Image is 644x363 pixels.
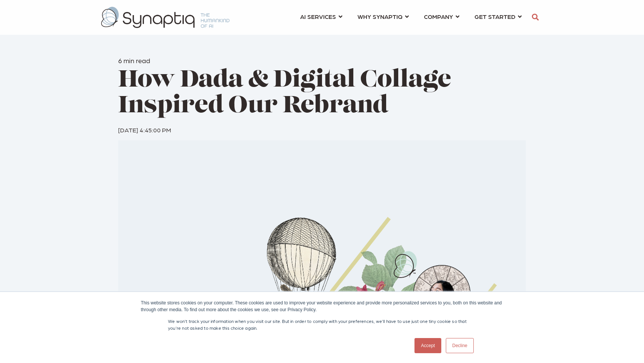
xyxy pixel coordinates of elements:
[357,11,402,22] span: WHY SYNAPTIQ
[141,299,503,313] div: This website stores cookies on your computer. These cookies are used to improve your website expe...
[168,318,476,331] p: We won't track your information when you visit our site. But in order to comply with your prefere...
[118,69,451,118] span: How Dada & Digital Collage Inspired Our Rebrand
[293,4,529,31] nav: menu
[446,338,474,353] a: Decline
[300,11,336,22] span: AI SERVICES
[424,11,453,22] span: COMPANY
[118,126,171,133] span: [DATE] 4:45:00 PM
[475,9,522,23] a: GET STARTED
[118,56,526,65] h6: 6 min read
[357,9,409,23] a: WHY SYNAPTIQ
[300,9,342,23] a: AI SERVICES
[414,338,441,353] a: Accept
[475,11,515,22] span: GET STARTED
[101,7,230,28] img: synaptiq logo-2
[424,9,459,23] a: COMPANY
